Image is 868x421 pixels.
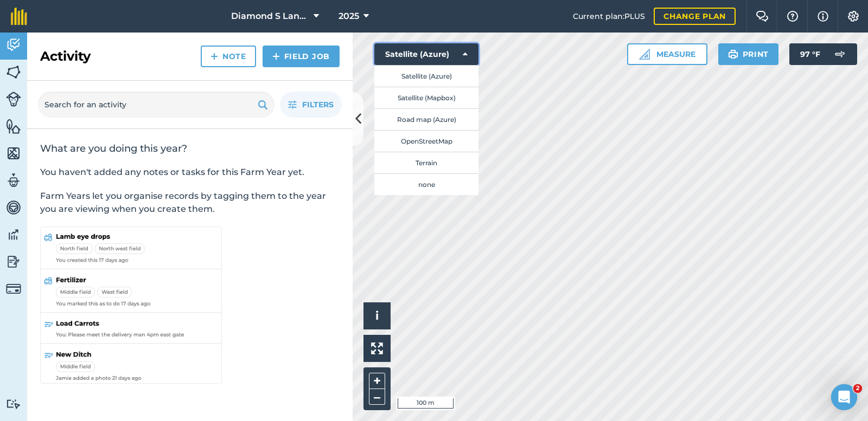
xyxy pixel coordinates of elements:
button: OpenStreetMap [374,130,478,152]
img: svg+xml;base64,PHN2ZyB4bWxucz0iaHR0cDovL3d3dy53My5vcmcvMjAwMC9zdmciIHdpZHRoPSI1NiIgaGVpZ2h0PSI2MC... [6,118,21,134]
a: Field Job [263,46,340,67]
span: i [375,309,379,322]
iframe: Intercom live chat [831,384,857,410]
img: svg+xml;base64,PD94bWwgdmVyc2lvbj0iMS4wIiBlbmNvZGluZz0idXRmLTgiPz4KPCEtLSBHZW5lcmF0b3I6IEFkb2JlIE... [6,399,21,409]
img: svg+xml;base64,PD94bWwgdmVyc2lvbj0iMS4wIiBlbmNvZGluZz0idXRmLTgiPz4KPCEtLSBHZW5lcmF0b3I6IEFkb2JlIE... [6,172,21,189]
button: Satellite (Azure) [374,65,478,87]
img: Two speech bubbles overlapping with the left bubble in the forefront [756,11,769,22]
img: svg+xml;base64,PD94bWwgdmVyc2lvbj0iMS4wIiBlbmNvZGluZz0idXRmLTgiPz4KPCEtLSBHZW5lcmF0b3I6IEFkb2JlIE... [6,199,21,216]
button: Measure [627,43,707,65]
button: Filters [280,92,342,118]
img: svg+xml;base64,PD94bWwgdmVyc2lvbj0iMS4wIiBlbmNvZGluZz0idXRmLTgiPz4KPCEtLSBHZW5lcmF0b3I6IEFkb2JlIE... [6,281,21,296]
span: Current plan : PLUS [573,10,645,22]
a: Change plan [654,8,736,25]
button: i [363,302,391,329]
h2: What are you doing this year? [40,142,340,155]
img: fieldmargin Logo [11,8,27,25]
img: svg+xml;base64,PHN2ZyB4bWxucz0iaHR0cDovL3d3dy53My5vcmcvMjAwMC9zdmciIHdpZHRoPSI1NiIgaGVpZ2h0PSI2MC... [6,145,21,161]
img: A cog icon [847,11,860,22]
p: Farm Years let you organise records by tagging them to the year you are viewing when you create t... [40,190,340,216]
img: svg+xml;base64,PHN2ZyB4bWxucz0iaHR0cDovL3d3dy53My5vcmcvMjAwMC9zdmciIHdpZHRoPSI1NiIgaGVpZ2h0PSI2MC... [6,64,21,80]
img: svg+xml;base64,PHN2ZyB4bWxucz0iaHR0cDovL3d3dy53My5vcmcvMjAwMC9zdmciIHdpZHRoPSIxNCIgaGVpZ2h0PSIyNC... [210,50,218,63]
button: Satellite (Mapbox) [374,87,478,108]
span: 2025 [339,10,359,23]
img: svg+xml;base64,PHN2ZyB4bWxucz0iaHR0cDovL3d3dy53My5vcmcvMjAwMC9zdmciIHdpZHRoPSIxNCIgaGVpZ2h0PSIyNC... [272,50,280,63]
p: You haven't added any notes or tasks for this Farm Year yet. [40,166,340,179]
img: svg+xml;base64,PHN2ZyB4bWxucz0iaHR0cDovL3d3dy53My5vcmcvMjAwMC9zdmciIHdpZHRoPSIxOSIgaGVpZ2h0PSIyNC... [258,98,268,111]
button: none [374,173,478,195]
button: Terrain [374,152,478,173]
img: svg+xml;base64,PHN2ZyB4bWxucz0iaHR0cDovL3d3dy53My5vcmcvMjAwMC9zdmciIHdpZHRoPSIxOSIgaGVpZ2h0PSIyNC... [728,48,738,61]
button: Road map (Azure) [374,108,478,130]
img: svg+xml;base64,PD94bWwgdmVyc2lvbj0iMS4wIiBlbmNvZGluZz0idXRmLTgiPz4KPCEtLSBHZW5lcmF0b3I6IEFkb2JlIE... [6,254,21,270]
h2: Activity [40,48,91,65]
img: svg+xml;base64,PHN2ZyB4bWxucz0iaHR0cDovL3d3dy53My5vcmcvMjAwMC9zdmciIHdpZHRoPSIxNyIgaGVpZ2h0PSIxNy... [818,10,828,23]
span: 2 [853,384,862,393]
span: 97 ° F [800,43,820,65]
img: svg+xml;base64,PD94bWwgdmVyc2lvbj0iMS4wIiBlbmNvZGluZz0idXRmLTgiPz4KPCEtLSBHZW5lcmF0b3I6IEFkb2JlIE... [6,92,21,107]
span: Filters [302,99,334,111]
img: svg+xml;base64,PD94bWwgdmVyc2lvbj0iMS4wIiBlbmNvZGluZz0idXRmLTgiPz4KPCEtLSBHZW5lcmF0b3I6IEFkb2JlIE... [829,43,851,65]
input: Search for an activity [38,92,275,118]
button: 97 °F [789,43,857,65]
span: Diamond S Land and Cattle [231,10,309,23]
img: svg+xml;base64,PD94bWwgdmVyc2lvbj0iMS4wIiBlbmNvZGluZz0idXRmLTgiPz4KPCEtLSBHZW5lcmF0b3I6IEFkb2JlIE... [6,37,21,53]
button: Print [718,43,779,65]
button: Satellite (Azure) [374,43,478,65]
img: svg+xml;base64,PD94bWwgdmVyc2lvbj0iMS4wIiBlbmNvZGluZz0idXRmLTgiPz4KPCEtLSBHZW5lcmF0b3I6IEFkb2JlIE... [6,226,21,243]
img: Four arrows, one pointing top left, one top right, one bottom right and the last bottom left [371,342,383,354]
button: – [369,389,385,405]
button: + [369,373,385,389]
a: Note [201,46,256,67]
img: Ruler icon [639,49,650,60]
img: A question mark icon [786,11,799,22]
